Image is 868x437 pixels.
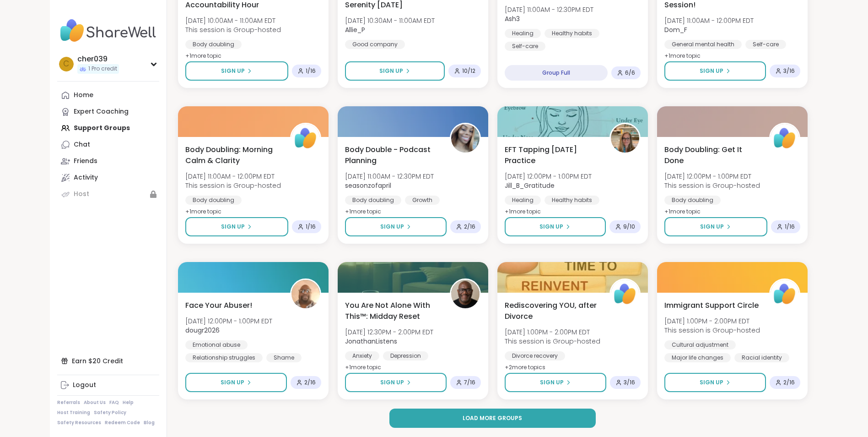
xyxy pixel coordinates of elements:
span: 2 / 16 [783,379,795,386]
button: Sign Up [345,373,447,392]
div: Healthy habits [545,196,599,205]
a: FAQ [109,399,119,406]
span: Load more groups [463,414,522,422]
img: ShareWell [611,280,639,308]
button: Sign Up [345,217,447,236]
div: Good company [345,40,405,49]
span: Sign Up [539,223,563,231]
span: c [63,58,69,70]
span: 6 / 6 [625,69,635,76]
span: 1 / 16 [785,223,795,230]
span: Body Doubling: Morning Calm & Clarity [185,144,280,166]
img: Jill_B_Gratitude [611,124,639,153]
div: Growth [405,196,440,205]
span: [DATE] 11:00AM - 12:30PM EDT [345,172,434,181]
img: JonathanListens [451,280,480,308]
button: Sign Up [505,373,606,392]
div: Emotional abuse [185,340,248,350]
span: Sign Up [700,378,723,387]
span: Sign Up [221,378,244,387]
button: Sign Up [664,61,766,81]
span: This session is Group-hosted [664,181,760,190]
a: Safety Policy [94,410,126,416]
div: Chat [74,140,90,149]
a: Blog [144,420,155,426]
span: 2 / 16 [464,223,475,230]
span: Sign Up [700,223,724,231]
span: Sign Up [380,378,404,387]
span: [DATE] 1:00PM - 2:00PM EDT [505,328,600,337]
span: [DATE] 12:30PM - 2:00PM EDT [345,328,433,337]
span: 2 / 16 [304,379,316,386]
span: [DATE] 1:00PM - 2:00PM EDT [664,317,760,326]
div: Major life changes [664,353,731,362]
img: seasonzofapril [451,124,480,153]
span: Sign Up [379,67,403,75]
img: ShareWell [771,124,799,153]
img: ShareWell [771,280,799,308]
span: 1 Pro credit [88,65,117,73]
span: Sign Up [221,223,245,231]
a: Help [123,399,134,406]
a: Host Training [57,410,90,416]
button: Sign Up [185,373,287,392]
span: [DATE] 12:00PM - 1:00PM EDT [505,172,592,181]
div: Activity [74,173,98,182]
button: Sign Up [345,61,445,81]
span: [DATE] 12:00PM - 1:00PM EDT [185,317,272,326]
span: 9 / 10 [623,223,635,230]
b: Ash3 [505,14,520,23]
span: [DATE] 12:00PM - 1:00PM EDT [664,172,760,181]
span: Face Your Abuser! [185,300,252,311]
div: Body doubling [664,196,721,205]
span: 7 / 16 [464,379,475,386]
div: Healing [505,29,541,38]
div: Healthy habits [545,29,599,38]
span: Sign Up [221,67,245,75]
span: [DATE] 10:00AM - 11:00AM EDT [185,16,281,25]
div: Group Full [505,65,608,81]
div: General mental health [664,40,742,49]
a: Expert Coaching [57,104,159,120]
img: dougr2026 [291,280,320,308]
span: Sign Up [380,223,404,231]
a: Friends [57,153,159,169]
span: Rediscovering YOU, after Divorce [505,300,599,322]
div: Anxiety [345,351,379,361]
img: ShareWell [291,124,320,153]
b: dougr2026 [185,326,220,335]
a: Referrals [57,399,80,406]
b: Jill_B_Gratitude [505,181,555,190]
span: You Are Not Alone With This™: Midday Reset [345,300,440,322]
a: Chat [57,137,159,153]
span: 1 / 16 [306,223,316,230]
div: Relationship struggles [185,353,263,362]
div: Earn $20 Credit [57,353,159,369]
div: Home [74,91,93,100]
b: JonathanListens [345,337,397,346]
button: Sign Up [664,217,767,236]
div: Cultural adjustment [664,340,736,350]
span: This session is Group-hosted [185,181,281,190]
button: Sign Up [185,217,288,236]
span: Sign Up [700,67,723,75]
button: Sign Up [664,373,766,392]
span: Body Doubling: Get It Done [664,144,759,166]
span: This session is Group-hosted [664,326,760,335]
div: Expert Coaching [74,107,129,116]
b: Dom_F [664,25,687,34]
a: Redeem Code [105,420,140,426]
span: [DATE] 10:30AM - 11:00AM EDT [345,16,435,25]
span: Immigrant Support Circle [664,300,759,311]
div: Divorce recovery [505,351,565,361]
div: Healing [505,196,541,205]
a: Activity [57,169,159,186]
span: This session is Group-hosted [185,25,281,34]
a: Logout [57,377,159,393]
img: ShareWell Nav Logo [57,15,159,47]
a: Safety Resources [57,420,101,426]
span: 1 / 16 [306,67,316,75]
a: Home [57,87,159,104]
div: Logout [73,381,96,390]
span: 3 / 16 [783,67,795,75]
